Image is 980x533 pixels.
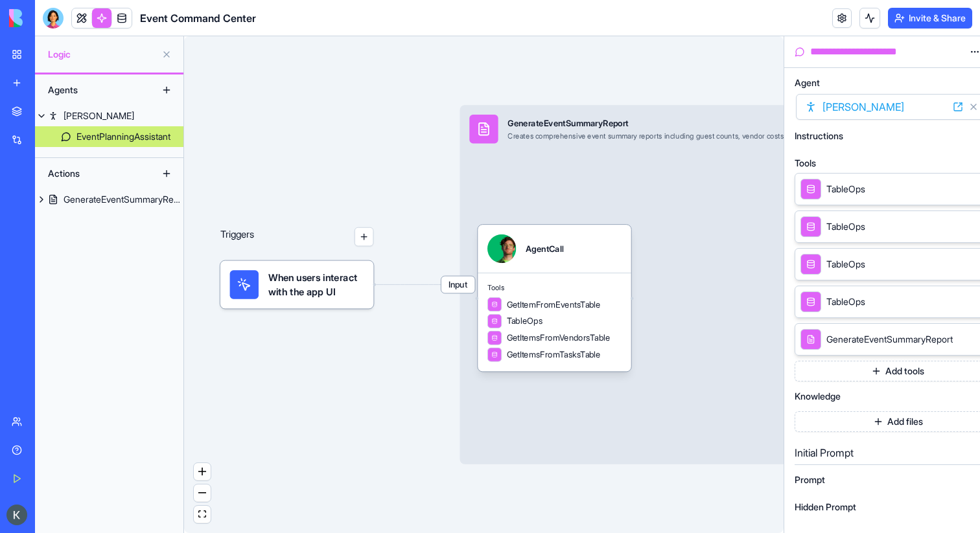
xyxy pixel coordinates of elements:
div: Creates comprehensive event summary reports including guest counts, vendor costs, task progress, ... [507,131,867,141]
div: Actions [41,163,145,184]
span: TableOps [826,258,865,271]
div: GenerateEventSummaryReport [64,193,183,206]
div: GenerateEventSummaryReport [507,117,867,129]
span: TableOps [826,295,865,308]
span: Event Command Center [140,10,256,26]
span: GetItemFromEventsTable [507,299,601,310]
button: fit view [194,506,211,523]
span: Knowledge [795,392,841,401]
span: Input [441,277,475,293]
span: TableOps [826,183,865,196]
span: Instructions [795,131,843,141]
div: AgentCallToolsGetItemFromEventsTableTableOpsGetItemsFromVendorsTableGetItemsFromTasksTable [478,225,631,371]
div: EventPlanningAssistant [76,130,170,143]
a: EventPlanningAssistant [35,126,183,147]
div: AgentCall [526,243,563,255]
a: GenerateEventSummaryReport [35,189,183,210]
div: [PERSON_NAME] [64,109,134,122]
div: InputGenerateEventSummaryReportCreates comprehensive event summary reports including guest counts... [460,105,944,464]
p: Triggers [220,227,255,247]
div: Agents [41,80,145,100]
span: TableOps [507,315,542,327]
span: When users interact with the app UI [268,270,364,299]
span: Hidden Prompt [795,503,856,512]
span: TableOps [826,220,865,233]
button: Invite & Share [888,8,972,28]
div: Triggers [220,189,374,309]
span: Agent [795,78,820,87]
span: Prompt [795,475,825,484]
img: ACg8ocIDmBj02QULFtvk8Ks17liisAYSD8XntOp6gNwptqOboCmWtGk=s96-c [6,505,27,525]
button: zoom out [194,484,211,502]
span: GetItemsFromVendorsTable [507,332,611,344]
span: GetItemsFromTasksTable [507,348,601,360]
span: GenerateEventSummaryReport [826,333,953,346]
button: zoom in [194,463,211,481]
span: Logic [48,48,156,61]
div: When users interact with the app UI [220,261,374,309]
img: logo [9,9,89,27]
span: Tools [795,159,816,168]
a: [PERSON_NAME] [35,106,183,126]
span: Tools [487,283,622,293]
